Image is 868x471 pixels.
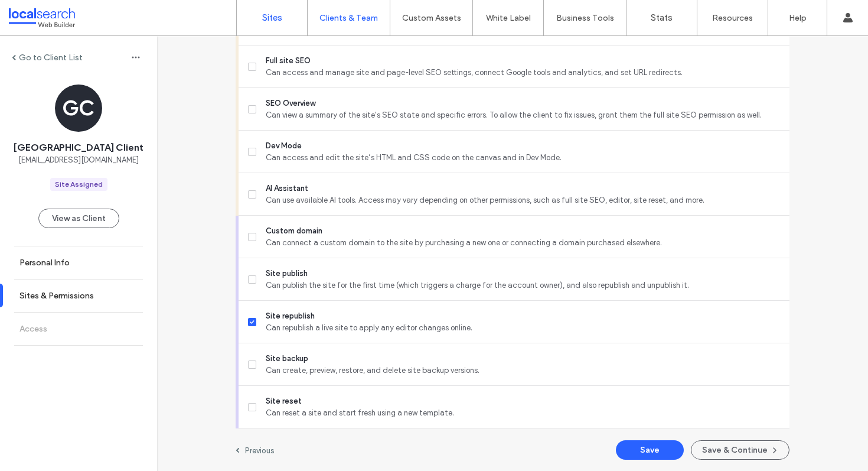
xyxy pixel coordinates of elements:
[19,53,83,63] label: Go to Client List
[266,98,780,109] span: SEO Overview
[486,13,531,23] label: White Label
[262,12,282,23] label: Sites
[266,183,780,194] span: AI Assistant
[266,109,780,121] span: Can view a summary of the site's SEO state and specific errors. To allow the client to fix issues...
[14,141,143,154] span: [GEOGRAPHIC_DATA] Client
[319,13,378,23] label: Clients & Team
[266,310,780,322] span: Site republish
[18,154,139,166] span: [EMAIL_ADDRESS][DOMAIN_NAME]
[266,225,780,237] span: Custom domain
[266,67,780,79] span: Can access and manage site and page-level SEO settings, connect Google tools and analytics, and s...
[19,258,70,268] label: Personal Info
[266,365,780,376] span: Can create, preview, restore, and delete site backup versions.
[266,322,780,334] span: Can republish a live site to apply any editor changes online.
[266,140,780,152] span: Dev Mode
[55,85,102,132] div: GC
[556,13,614,23] label: Business Tools
[266,55,780,67] span: Full site SEO
[266,353,780,365] span: Site backup
[266,194,780,206] span: Can use available AI tools. Access may vary depending on other permissions, such as full site SEO...
[266,280,780,291] span: Can publish the site for the first time (which triggers a charge for the account owner), and also...
[402,13,461,23] label: Custom Assets
[19,291,94,301] label: Sites & Permissions
[245,446,275,455] label: Previous
[266,152,780,164] span: Can access and edit the site’s HTML and CSS code on the canvas and in Dev Mode.
[27,8,51,19] span: Help
[236,446,275,455] a: Previous
[266,268,780,280] span: Site publish
[789,13,807,23] label: Help
[712,13,753,23] label: Resources
[691,440,789,460] button: Save & Continue
[38,209,119,228] button: View as Client
[266,237,780,249] span: Can connect a custom domain to the site by purchasing a new one or connecting a domain purchased ...
[266,395,780,407] span: Site reset
[19,324,47,334] label: Access
[266,407,780,419] span: Can reset a site and start fresh using a new template.
[616,440,684,460] button: Save
[55,179,103,190] div: Site Assigned
[651,12,673,23] label: Stats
